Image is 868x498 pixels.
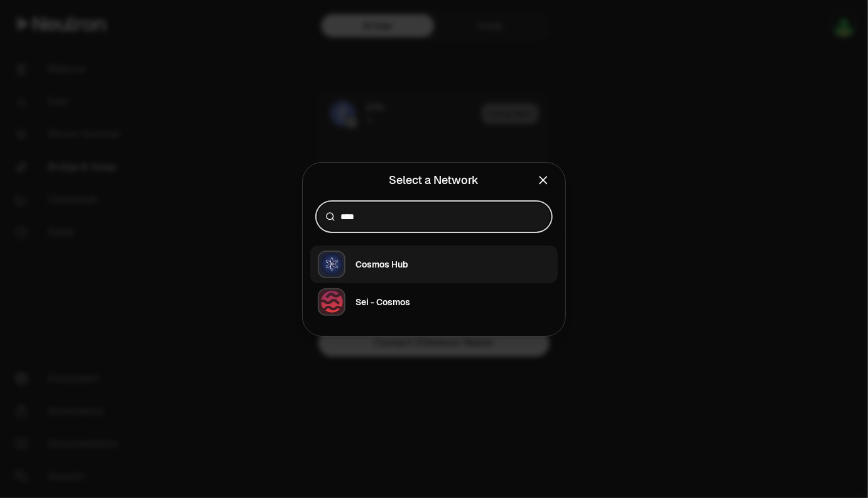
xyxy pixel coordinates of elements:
div: Select a Network [389,171,479,189]
div: Cosmos Hub [355,258,408,271]
img: Cosmos Hub Logo [321,253,343,275]
div: Sei - Cosmos [355,296,410,308]
img: Sei - Cosmos Logo [321,291,343,313]
button: Close [536,171,550,189]
button: Sei - Cosmos LogoSei - Cosmos LogoSei - Cosmos [310,283,558,321]
button: Cosmos Hub LogoCosmos Hub LogoCosmos Hub [310,246,558,283]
